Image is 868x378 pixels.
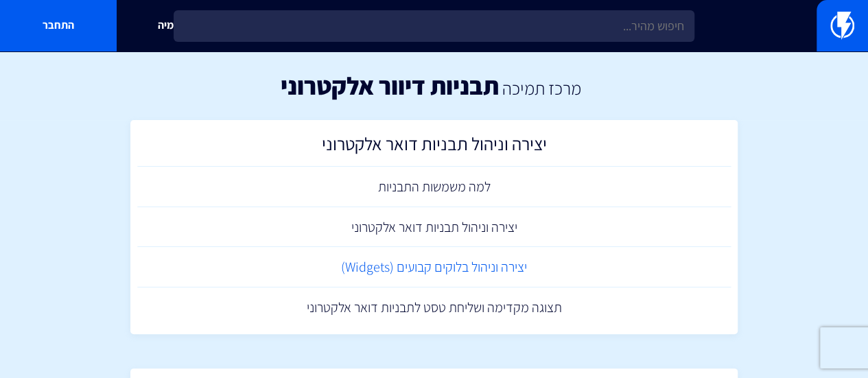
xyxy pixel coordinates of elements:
[174,10,694,42] input: חיפוש מהיר...
[144,134,725,161] h2: יצירה וניהול תבניות דואר אלקטרוני
[137,247,731,287] a: יצירה וניהול בלוקים קבועים (Widgets)
[137,207,731,248] a: יצירה וניהול תבניות דואר אלקטרוני
[281,72,499,99] h1: תבניות דיוור אלקטרוני
[137,167,731,207] a: למה משמשות התבניות
[137,127,731,167] a: יצירה וניהול תבניות דואר אלקטרוני
[502,76,581,99] a: מרכז תמיכה
[137,287,731,328] a: תצוגה מקדימה ושליחת טסט לתבניות דואר אלקטרוני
